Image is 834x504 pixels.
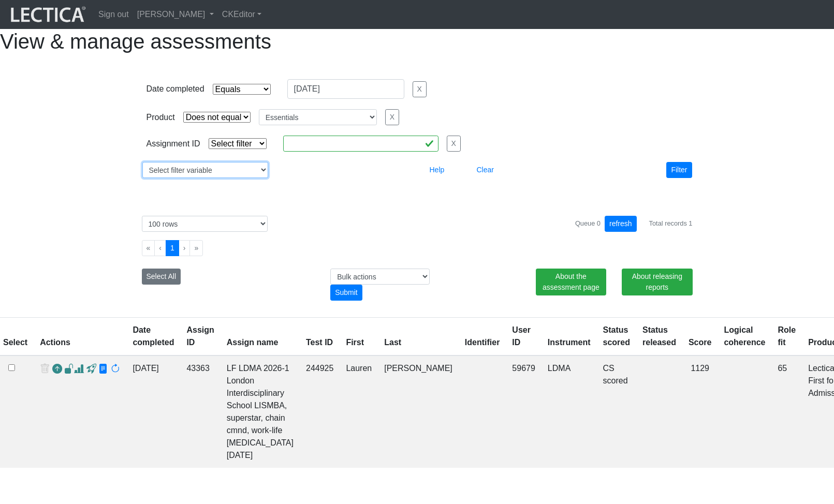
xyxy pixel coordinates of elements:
td: LDMA [542,355,597,468]
a: Instrument [548,338,591,347]
a: Status scored [603,325,630,347]
td: 59679 [506,355,542,468]
a: Score [689,338,711,347]
button: X [447,136,461,152]
span: view [98,364,108,375]
button: Select All [142,269,181,285]
button: X [413,81,427,97]
a: CKEditor [218,4,266,25]
div: Product [147,111,175,124]
div: Queue 0 Total records 1 [575,216,693,232]
div: Assignment ID [147,138,200,150]
th: Actions [34,318,126,356]
a: About the assessment page [536,269,606,295]
td: Lauren [340,355,378,468]
a: Status released [642,325,676,347]
ul: Pagination [142,240,693,256]
a: About releasing reports [622,269,692,295]
div: Submit [330,285,362,301]
span: Analyst score [74,364,84,375]
td: 244925 [300,355,340,468]
a: Reopen [52,362,62,377]
span: delete [40,362,50,377]
div: Date completed [147,83,204,95]
td: [DATE] [126,355,180,468]
a: Help [425,165,449,174]
th: Assign ID [180,318,220,356]
button: X [385,109,399,125]
a: Completed = assessment has been completed; CS scored = assessment has been CLAS scored; LS scored... [603,364,628,385]
button: Clear [472,162,499,178]
button: refresh [605,216,637,232]
a: Role fit [778,325,796,347]
button: Help [425,162,449,178]
td: [PERSON_NAME] [378,355,459,468]
a: User ID [512,325,531,347]
td: LF LDMA 2026-1 London Interdisciplinary School LISMBA, superstar, chain cmnd, work-life [MEDICAL_... [221,355,300,468]
a: Last [384,338,401,347]
button: Go to page 1 [166,240,179,256]
th: Assign name [221,318,300,356]
a: Sign out [94,4,133,25]
span: view [64,364,74,375]
th: Test ID [300,318,340,356]
a: First [346,338,364,347]
a: Logical coherence [724,325,765,347]
span: rescore [110,364,120,375]
img: lecticalive [8,5,86,24]
a: [PERSON_NAME] [133,4,218,25]
span: 1129 [691,364,709,373]
td: 43363 [180,355,220,468]
a: Date completed [133,325,174,347]
span: view [86,364,96,375]
span: 65 [778,364,787,373]
button: Filter [666,162,692,178]
a: Identifier [465,338,500,347]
